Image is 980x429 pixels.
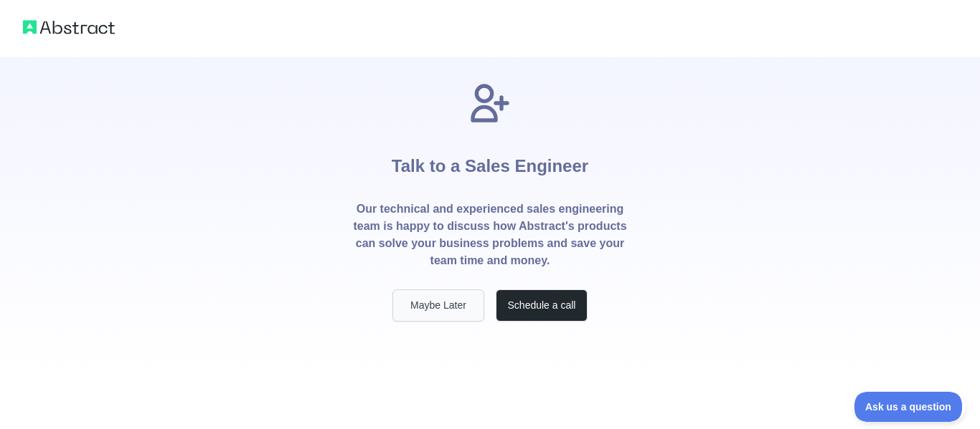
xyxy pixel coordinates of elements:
[854,392,966,422] iframe: Toggle Customer Support
[392,289,484,322] button: Maybe Later
[352,201,628,269] p: Our technical and experienced sales engineering team is happy to discuss how Abstract's products ...
[392,126,588,201] h1: Talk to a Sales Engineer
[496,289,588,322] button: Schedule a call
[23,17,115,37] img: Abstract logo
